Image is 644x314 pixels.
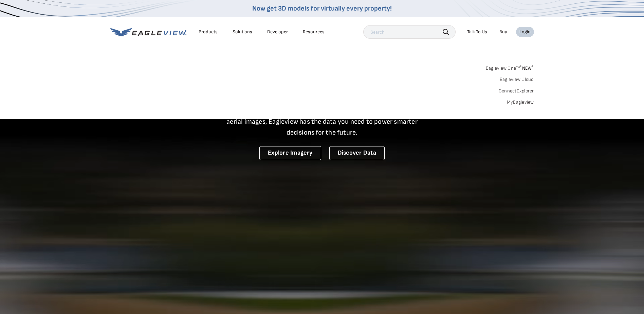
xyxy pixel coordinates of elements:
[507,99,534,105] a: MyEagleview
[303,29,325,35] div: Resources
[500,76,534,83] a: Eagleview Cloud
[329,146,385,160] a: Discover Data
[363,25,456,39] input: Search
[259,146,321,160] a: Explore Imagery
[519,29,531,35] div: Login
[499,88,534,94] a: ConnectExplorer
[233,29,252,35] div: Solutions
[486,63,534,71] a: Eagleview One™*NEW*
[252,4,392,13] a: Now get 3D models for virtually every property!
[218,105,426,138] p: A new era starts here. Built on more than 3.5 billion high-resolution aerial images, Eagleview ha...
[499,29,507,35] a: Buy
[467,29,487,35] div: Talk To Us
[199,29,218,35] div: Products
[267,29,288,35] a: Developer
[520,65,534,71] span: NEW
